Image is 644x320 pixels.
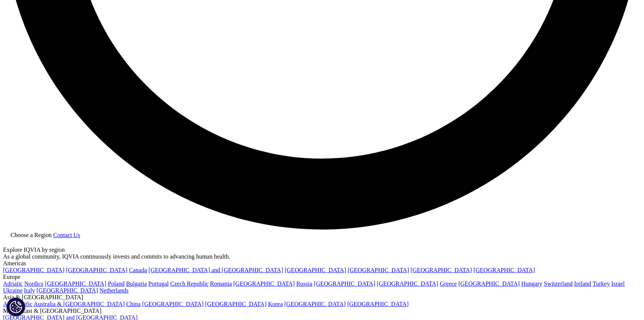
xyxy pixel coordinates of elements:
[11,232,52,238] span: Choose a Region
[53,232,80,238] a: Contact Us
[611,280,625,287] a: Israel
[37,287,98,294] a: [GEOGRAPHIC_DATA]
[3,274,641,280] div: Europe
[210,280,232,287] a: Romania
[3,247,641,253] div: Explore IQVIA by region
[284,301,346,307] a: [GEOGRAPHIC_DATA]
[148,280,169,287] a: Portugal
[3,267,64,273] a: [GEOGRAPHIC_DATA]
[6,297,25,316] button: Cookies Settings
[34,301,125,307] a: Australia & [GEOGRAPHIC_DATA]
[268,301,283,307] a: Korea
[544,280,572,287] a: Switzerland
[45,280,106,287] a: [GEOGRAPHIC_DATA]
[296,280,313,287] a: Russia
[205,301,267,307] a: [GEOGRAPHIC_DATA]
[3,301,32,307] a: Asia Pacific
[99,287,128,294] a: Netherlands
[473,267,535,273] a: [GEOGRAPHIC_DATA]
[3,253,641,260] div: As a global community, IQVIA continuously invests and commits to advancing human health.
[126,301,140,307] a: China
[3,308,641,314] div: Middle East & [GEOGRAPHIC_DATA]
[24,287,35,294] a: Italy
[3,294,641,301] div: Asia & [GEOGRAPHIC_DATA]
[148,267,283,273] a: [GEOGRAPHIC_DATA] and [GEOGRAPHIC_DATA]
[170,280,209,287] a: Czech Republic
[521,280,542,287] a: Hungary
[285,267,346,273] a: [GEOGRAPHIC_DATA]
[142,301,203,307] a: [GEOGRAPHIC_DATA]
[377,280,438,287] a: [GEOGRAPHIC_DATA]
[66,267,127,273] a: [GEOGRAPHIC_DATA]
[233,280,295,287] a: [GEOGRAPHIC_DATA]
[314,280,375,287] a: [GEOGRAPHIC_DATA]
[593,280,610,287] a: Turkey
[574,280,591,287] a: Ireland
[347,301,409,307] a: [GEOGRAPHIC_DATA]
[24,280,43,287] a: Nordics
[3,287,23,294] a: Ukraine
[411,267,472,273] a: [GEOGRAPHIC_DATA]
[129,267,147,273] a: Canada
[440,280,457,287] a: Greece
[126,280,147,287] a: Bulgaria
[348,267,409,273] a: [GEOGRAPHIC_DATA]
[3,280,23,287] a: Adriatic
[108,280,124,287] a: Poland
[458,280,520,287] a: [GEOGRAPHIC_DATA]
[3,260,641,267] div: Americas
